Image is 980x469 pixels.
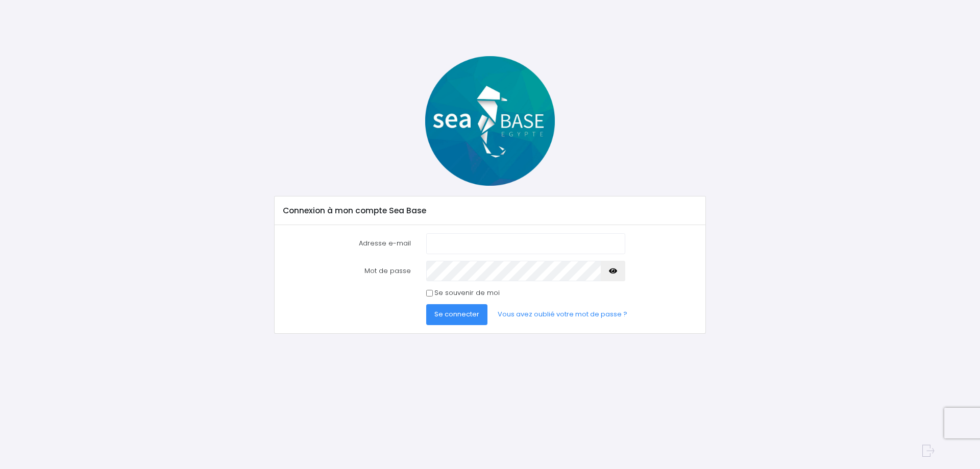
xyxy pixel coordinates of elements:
a: Vous avez oublié votre mot de passe ? [489,304,635,325]
div: Connexion à mon compte Sea Base [275,196,705,225]
label: Adresse e-mail [276,233,419,254]
button: Se connecter [426,304,487,325]
label: Se souvenir de moi [434,288,500,298]
span: Se connecter [434,309,479,319]
label: Mot de passe [276,261,419,281]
